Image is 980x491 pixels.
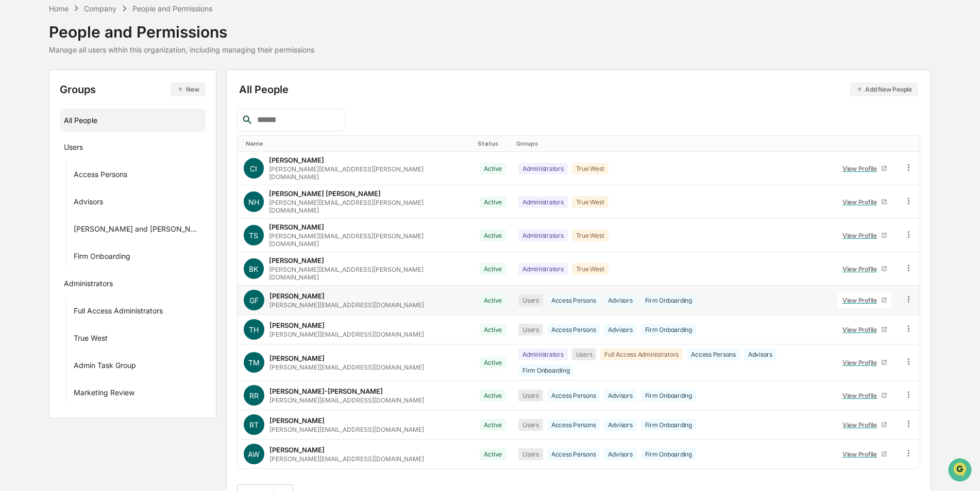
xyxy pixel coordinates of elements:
[947,457,975,485] iframe: Open customer support
[604,294,636,306] div: Advisors
[850,82,918,96] button: Add New People
[132,4,212,13] div: People and Permissions
[74,334,108,346] div: True West
[516,140,827,147] div: Toggle SortBy
[572,163,609,174] div: True West
[10,131,19,139] div: 🖐️
[480,163,506,174] div: Active
[74,361,136,373] div: Admin Task Group
[480,324,506,336] div: Active
[478,140,508,147] div: Toggle SortBy
[480,390,506,401] div: Active
[249,325,259,334] span: TH
[518,348,568,360] div: Administrators
[838,227,891,243] a: View Profile
[269,165,468,181] div: [PERSON_NAME][EMAIL_ADDRESS][PERSON_NAME][DOMAIN_NAME]
[269,363,424,371] div: [PERSON_NAME][EMAIL_ADDRESS][DOMAIN_NAME]
[175,82,188,94] button: Start new chat
[518,163,568,174] div: Administrators
[103,174,125,182] span: Pylon
[35,89,130,97] div: We're available if you need us!
[480,263,506,275] div: Active
[269,256,324,265] div: [PERSON_NAME]
[518,263,568,275] div: Administrators
[842,265,881,273] div: View Profile
[171,82,205,96] button: New
[64,112,201,129] div: All People
[248,198,259,206] span: NH
[250,164,257,173] span: CI
[480,357,506,369] div: Active
[269,396,424,404] div: [PERSON_NAME][EMAIL_ADDRESS][DOMAIN_NAME]
[269,321,325,329] div: [PERSON_NAME]
[6,145,69,164] a: 🔎Data Lookup
[838,161,891,177] a: View Profile
[35,79,169,89] div: Start new chat
[74,170,127,182] div: Access Persons
[21,149,65,160] span: Data Lookup
[269,354,325,362] div: [PERSON_NAME]
[480,230,506,241] div: Active
[73,174,125,182] a: Powered byPylon
[518,196,568,208] div: Administrators
[518,448,543,460] div: Users
[269,292,325,300] div: [PERSON_NAME]
[518,294,543,306] div: Users
[604,390,636,401] div: Advisors
[480,448,506,460] div: Active
[641,419,696,431] div: Firm Onboarding
[10,150,19,159] div: 🔎
[547,419,600,431] div: Access Persons
[49,4,69,13] div: Home
[49,45,314,54] div: Manage all users within this organization, including managing their permissions
[249,231,258,240] span: TS
[518,390,543,401] div: Users
[838,446,891,462] a: View Profile
[518,230,568,241] div: Administrators
[74,306,163,319] div: Full Access Administrators
[6,126,71,144] a: 🖐️Preclearance
[838,417,891,433] a: View Profile
[249,420,259,429] span: RT
[641,294,696,306] div: Firm Onboarding
[572,196,609,208] div: True West
[604,324,636,336] div: Advisors
[480,419,506,431] div: Active
[572,230,609,241] div: True West
[85,130,128,140] span: Attestations
[572,263,609,275] div: True West
[10,22,188,38] p: How can we help?
[842,165,881,172] div: View Profile
[248,450,260,459] span: AW
[64,143,83,155] div: Users
[547,324,600,336] div: Access Persons
[572,348,597,360] div: Users
[269,223,324,231] div: [PERSON_NAME]
[842,326,881,334] div: View Profile
[641,324,696,336] div: Firm Onboarding
[547,448,600,460] div: Access Persons
[269,232,468,248] div: [PERSON_NAME][EMAIL_ADDRESS][PERSON_NAME][DOMAIN_NAME]
[641,448,696,460] div: Firm Onboarding
[246,140,470,147] div: Toggle SortBy
[641,390,696,401] div: Firm Onboarding
[838,388,891,404] a: View Profile
[842,421,881,429] div: View Profile
[84,4,116,13] div: Company
[269,455,424,463] div: [PERSON_NAME][EMAIL_ADDRESS][DOMAIN_NAME]
[269,446,325,454] div: [PERSON_NAME]
[838,292,891,308] a: View Profile
[10,79,29,97] img: 1746055101610-c473b297-6a78-478c-a979-82029cc54cd1
[60,82,205,96] div: Groups
[49,14,314,41] div: People and Permissions
[547,390,600,401] div: Access Persons
[269,189,381,198] div: [PERSON_NAME] [PERSON_NAME]
[21,130,66,140] span: Preclearance
[744,348,776,360] div: Advisors
[518,364,573,376] div: Firm Onboarding
[269,266,468,281] div: [PERSON_NAME][EMAIL_ADDRESS][PERSON_NAME][DOMAIN_NAME]
[249,391,259,400] span: RR
[842,359,881,366] div: View Profile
